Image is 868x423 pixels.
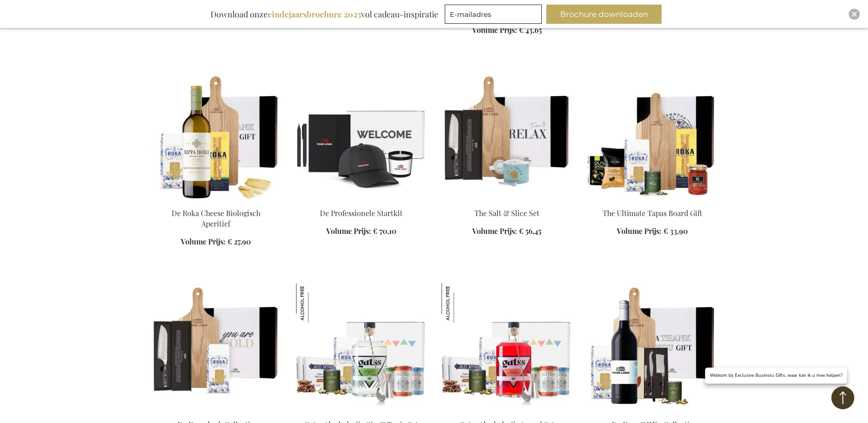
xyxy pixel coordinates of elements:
[296,197,427,206] a: The Professional Starter Kit
[151,283,281,412] img: The Cheese Board Collection
[296,408,427,417] a: Gutss Non-Alcoholic Gin & Tonic Set Gutss Alcoholvrije Gin & Tonic Set
[445,5,545,27] form: marketing offers and promotions
[442,197,572,206] a: The Salt & Slice Set Exclusive Business Gift
[296,283,335,323] img: Gutss Alcoholvrije Gin & Tonic Set
[849,9,860,20] div: Close
[442,72,572,201] img: The Salt & Slice Set
[151,197,281,206] a: De Roka Cheese Biologisch Aperitief
[442,283,481,323] img: Gutss Alcoholvrije Aperol Set
[519,25,542,35] span: € 43,65
[296,72,427,201] img: The Professional Starter Kit
[151,72,281,201] img: De Roka Cheese Biologisch Aperitief
[172,208,260,228] a: De Roka Cheese Biologisch Aperitief
[852,11,857,17] img: Close
[587,283,718,412] img: De Kaas & Wijn Collectie
[181,237,226,246] span: Volume Prijs:
[587,72,718,201] img: The Ultimate Tapas Board Gift
[320,208,403,218] a: De Professionele Startkit
[442,283,572,412] img: Gutss Non-Alcoholic Aperol Set
[663,226,688,236] span: € 33,90
[268,9,361,20] b: eindejaarsbrochure 2025
[181,237,251,247] a: Volume Prijs: € 27,90
[206,5,442,24] div: Download onze vol cadeau-inspiratie
[326,226,371,236] span: Volume Prijs:
[603,208,702,218] a: The Ultimate Tapas Board Gift
[445,5,542,24] input: E-mailadres
[617,226,688,237] a: Volume Prijs: € 33,90
[442,408,572,417] a: Gutss Non-Alcoholic Aperol Set Gutss Alcoholvrije Aperol Set
[373,226,396,236] span: € 70,10
[617,226,662,236] span: Volume Prijs:
[151,408,281,417] a: The Cheese Board Collection
[227,237,251,246] span: € 27,90
[296,283,427,412] img: Gutss Non-Alcoholic Gin & Tonic Set
[587,197,718,206] a: The Ultimate Tapas Board Gift
[472,25,542,36] a: Volume Prijs: € 43,65
[587,408,718,417] a: De Kaas & Wijn Collectie
[546,5,662,24] button: Brochure downloaden
[326,226,396,237] a: Volume Prijs: € 70,10
[472,25,517,35] span: Volume Prijs:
